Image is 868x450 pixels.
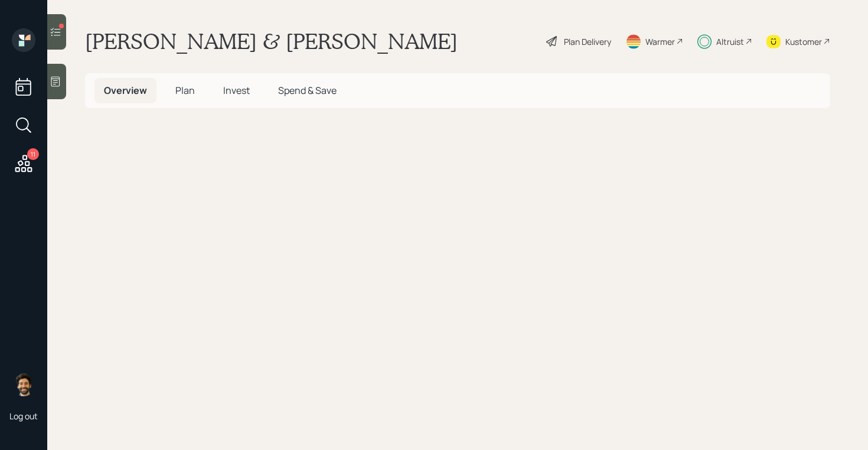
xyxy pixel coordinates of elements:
div: Altruist [716,35,744,48]
span: Overview [104,84,147,97]
h1: [PERSON_NAME] & [PERSON_NAME] [85,28,458,54]
div: Log out [9,410,38,422]
span: Invest [223,84,250,97]
span: Spend & Save [278,84,337,97]
div: Warmer [645,35,675,48]
span: Plan [175,84,195,97]
div: 11 [27,148,39,160]
div: Kustomer [785,35,822,48]
img: eric-schwartz-headshot.png [12,373,35,396]
div: Plan Delivery [564,35,611,48]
